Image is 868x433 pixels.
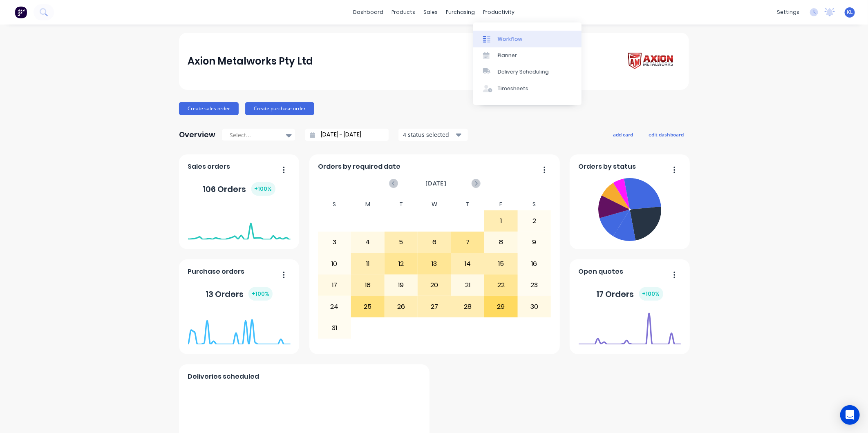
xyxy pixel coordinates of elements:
[485,275,517,295] div: 22
[418,254,451,274] div: 13
[485,232,517,252] div: 8
[385,199,418,210] div: T
[608,129,638,140] button: add card
[498,36,522,43] div: Workflow
[351,199,385,210] div: M
[485,296,517,317] div: 29
[452,254,484,274] div: 14
[518,211,551,231] div: 2
[248,287,273,301] div: + 100 %
[351,254,384,274] div: 11
[179,127,215,143] div: Overview
[385,232,418,252] div: 5
[385,275,418,295] div: 19
[485,254,517,274] div: 15
[623,50,680,73] img: Axion Metalworks Pty Ltd
[318,162,401,172] span: Orders by required date
[351,275,384,295] div: 18
[318,199,351,210] div: S
[318,296,351,317] div: 24
[597,287,663,301] div: 17 Orders
[420,6,442,18] div: sales
[206,287,273,301] div: 13 Orders
[251,182,275,196] div: + 100 %
[442,6,479,18] div: purchasing
[518,275,551,295] div: 23
[188,162,230,172] span: Sales orders
[639,287,663,301] div: + 100 %
[318,232,351,252] div: 3
[318,254,351,274] div: 10
[418,232,451,252] div: 6
[452,296,484,317] div: 28
[15,6,27,18] img: Factory
[425,179,447,188] span: [DATE]
[452,275,484,295] div: 21
[643,129,689,140] button: edit dashboard
[351,296,384,317] div: 25
[518,254,551,274] div: 16
[579,267,624,277] span: Open quotes
[418,199,451,210] div: W
[479,6,519,18] div: productivity
[452,232,484,252] div: 7
[203,182,275,196] div: 106 Orders
[385,254,418,274] div: 12
[840,405,860,425] div: Open Intercom Messenger
[318,318,351,338] div: 31
[473,80,582,97] a: Timesheets
[579,162,636,172] span: Orders by status
[498,68,549,76] div: Delivery Scheduling
[351,232,384,252] div: 4
[473,47,582,64] a: Planner
[349,6,388,18] a: dashboard
[498,85,528,92] div: Timesheets
[847,9,853,16] span: KL
[318,275,351,295] div: 17
[518,296,551,317] div: 30
[188,53,313,69] div: Axion Metalworks Pty Ltd
[385,296,418,317] div: 26
[245,102,314,115] button: Create purchase order
[398,129,468,141] button: 4 status selected
[388,6,420,18] div: products
[418,275,451,295] div: 20
[451,199,485,210] div: T
[484,199,518,210] div: F
[498,52,517,59] div: Planner
[518,232,551,252] div: 9
[179,102,239,115] button: Create sales order
[773,6,803,18] div: settings
[485,211,517,231] div: 1
[188,267,245,277] span: Purchase orders
[188,372,260,382] span: Deliveries scheduled
[473,64,582,80] a: Delivery Scheduling
[518,199,551,210] div: S
[473,31,582,47] a: Workflow
[418,296,451,317] div: 27
[403,130,454,139] div: 4 status selected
